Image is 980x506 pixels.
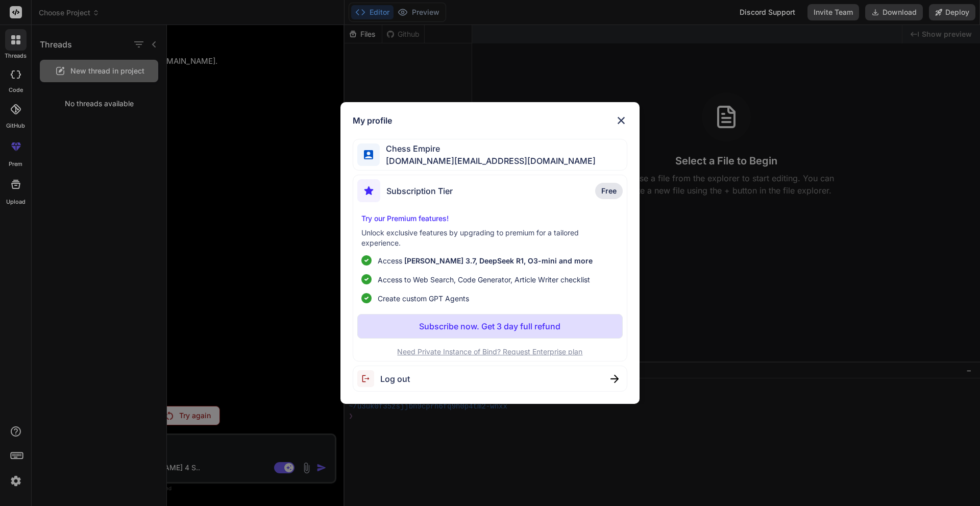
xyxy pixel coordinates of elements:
[610,375,619,383] img: close
[380,155,596,167] span: [DOMAIN_NAME][EMAIL_ADDRESS][DOMAIN_NAME]
[361,274,372,284] img: checklist
[361,213,619,224] p: Try our Premium features!
[378,255,593,266] p: Access
[380,142,596,155] span: Chess Empire
[361,255,372,266] img: checklist
[386,185,453,197] span: Subscription Tier
[357,370,380,387] img: logout
[404,256,593,265] span: [PERSON_NAME] 3.7, DeepSeek R1, O3-mini and more
[378,293,469,304] span: Create custom GPT Agents
[601,186,617,196] span: Free
[353,114,392,127] h1: My profile
[357,347,623,357] p: Need Private Instance of Bind? Request Enterprise plan
[364,150,374,160] img: profile
[615,114,627,127] img: close
[380,373,410,385] span: Log out
[419,320,560,332] p: Subscribe now. Get 3 day full refund
[357,314,623,339] button: Subscribe now. Get 3 day full refund
[357,179,380,202] img: subscription
[361,228,619,248] p: Unlock exclusive features by upgrading to premium for a tailored experience.
[378,274,590,285] span: Access to Web Search, Code Generator, Article Writer checklist
[361,293,372,303] img: checklist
